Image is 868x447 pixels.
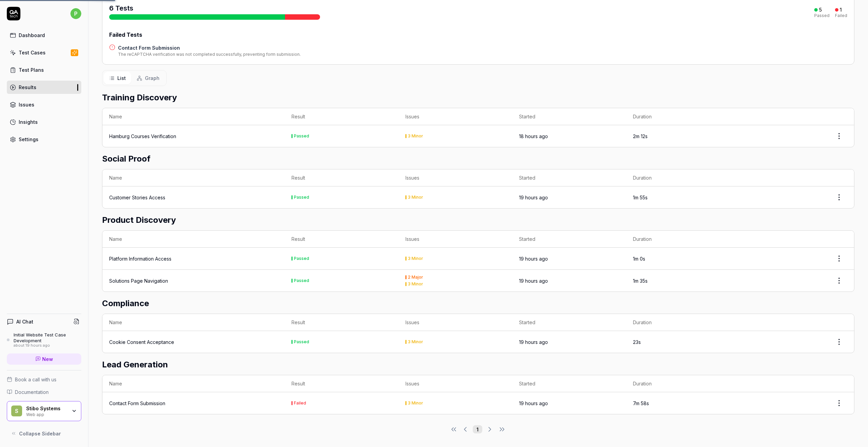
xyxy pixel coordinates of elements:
div: Passed [294,256,309,261]
div: Settings [19,136,38,143]
span: New [42,355,53,363]
div: The reCAPTCHA verification was not completed successfully, preventing form submission. [118,51,301,57]
a: Contact Form Submission [118,44,301,51]
th: Started [512,108,626,125]
div: Results [19,84,36,91]
th: Started [512,169,626,186]
time: 19 hours ago [519,256,548,262]
a: Settings [7,133,81,146]
button: p [70,7,81,20]
div: Test Cases [19,49,46,56]
div: Stibo Systems [26,405,67,412]
th: Name [102,375,285,392]
time: 1m 35s [633,278,648,284]
th: Started [512,375,626,392]
time: 19 hours ago [519,278,548,284]
time: 1m 0s [633,256,645,262]
a: Contact Form Submission [109,400,165,407]
h2: Social Proof [102,153,854,165]
button: List [104,72,131,84]
a: Insights [7,115,81,129]
a: Initial Website Test Case Developmentabout 19 hours ago [7,332,81,348]
a: Results [7,81,81,94]
a: Documentation [7,388,81,396]
a: New [7,353,81,365]
time: 2m 12s [633,133,648,139]
th: Name [102,108,285,125]
time: 23s [633,339,641,345]
th: Duration [626,375,740,392]
div: Passed [294,340,309,344]
div: 3 Minor [408,282,423,286]
th: Issues [399,375,513,392]
div: 1 [840,7,842,13]
div: Failed [294,401,306,405]
a: Test Plans [7,63,81,77]
a: Hamburg Courses Verification [109,133,176,140]
button: Collapse Sidebar [7,427,81,440]
div: Test Plans [19,66,44,73]
h4: AI Chat [16,318,33,325]
th: Result [285,314,399,331]
a: Customer Stories Access [109,194,165,201]
span: Book a call with us [15,376,56,383]
div: Insights [19,118,38,126]
div: Passed [814,14,830,18]
div: Failed [835,14,847,18]
time: 19 hours ago [519,400,548,406]
div: Passed [294,279,309,283]
span: S [11,405,22,416]
time: 19 hours ago [519,195,548,200]
th: Started [512,231,626,248]
div: 2 Major [408,275,423,279]
div: 3 Minor [408,340,423,344]
button: Failed [291,400,306,407]
div: Failed Tests [109,31,847,39]
span: Graph [145,74,160,82]
span: p [70,8,81,19]
a: Cookie Consent Acceptance [109,338,174,346]
th: Name [102,231,285,248]
div: Web app [26,411,67,417]
th: Result [285,169,399,186]
div: Issues [19,101,34,108]
a: Issues [7,98,81,111]
time: 18 hours ago [519,133,548,139]
button: Graph [131,72,165,84]
a: Solutions Page Navigation [109,277,168,284]
th: Name [102,314,285,331]
th: Issues [399,108,513,125]
span: Collapse Sidebar [19,430,61,437]
div: 5 [819,7,822,13]
th: Duration [626,231,740,248]
a: Test Cases [7,46,81,59]
time: 7m 58s [633,400,649,406]
span: List [117,74,126,82]
h2: Lead Generation [102,359,854,371]
div: Initial Website Test Case Development [14,332,81,343]
div: Passed [294,134,309,138]
th: Name [102,169,285,186]
button: SStibo SystemsWeb app [7,401,81,421]
div: 3 Minor [408,256,423,261]
th: Result [285,231,399,248]
h2: Training Discovery [102,92,854,104]
th: Duration [626,108,740,125]
h2: Compliance [102,297,854,310]
th: Issues [399,169,513,186]
th: Duration [626,314,740,331]
th: Issues [399,231,513,248]
h2: Product Discovery [102,214,854,226]
div: 3 Minor [408,401,423,405]
span: 6 Tests [109,4,133,12]
button: 1 [473,425,482,433]
a: Platform Information Access [109,255,171,262]
th: Issues [399,314,513,331]
div: 3 Minor [408,195,423,199]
